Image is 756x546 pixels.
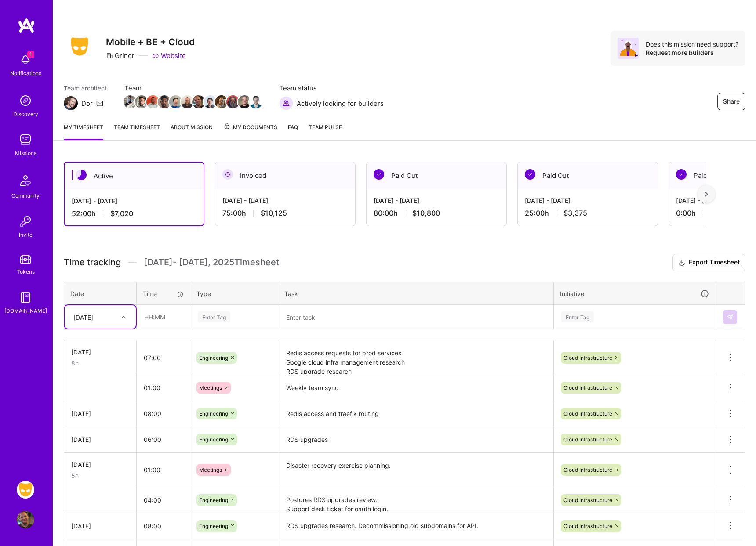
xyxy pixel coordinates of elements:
[11,191,40,200] div: Community
[65,163,204,189] div: Active
[226,95,240,108] img: Team Member Avatar
[309,124,342,130] span: Team Pulse
[678,258,685,268] i: icon Download
[192,95,205,108] img: Team Member Avatar
[64,123,103,140] a: My timesheet
[563,436,612,443] span: Cloud Infrastructure
[278,282,554,305] th: Task
[73,312,93,322] div: [DATE]
[137,488,190,512] input: HH:MM
[64,257,121,268] span: Time tracking
[717,93,745,110] button: Share
[190,282,278,305] th: Type
[152,51,186,60] a: Website
[646,40,738,48] div: Does this mission need support?
[563,354,612,361] span: Cloud Infrastructure
[199,497,228,503] span: Engineering
[64,83,107,93] span: Team architect
[223,123,277,132] span: My Documents
[76,170,87,180] img: Active
[137,458,190,481] input: HH:MM
[15,481,36,499] a: Grindr: Mobile + BE + Cloud
[158,95,171,108] img: Team Member Avatar
[412,209,440,218] span: $10,800
[261,209,287,218] span: $10,125
[136,94,147,109] a: Team Member Avatar
[144,257,279,268] span: [DATE] - [DATE] , 2025 Timesheet
[279,341,552,374] textarea: Redis access requests for prod services Google cloud infra management research RDS upgrade research
[13,109,38,119] div: Discovery
[727,314,734,321] img: Submit
[106,51,134,60] div: Grindr
[563,466,612,473] span: Cloud Infrastructure
[239,94,250,109] a: Team Member Avatar
[279,96,293,110] img: Actively looking for builders
[17,51,34,69] img: bell
[705,191,708,197] img: right
[646,48,738,57] div: Request more builders
[723,97,740,106] span: Share
[181,95,194,108] img: Team Member Avatar
[525,196,651,205] div: [DATE] - [DATE]
[222,196,348,205] div: [DATE] - [DATE]
[18,18,35,33] img: logo
[563,497,612,503] span: Cloud Infrastructure
[81,99,93,108] div: Dor
[279,376,552,400] textarea: Weekly team sync
[238,95,251,108] img: Team Member Avatar
[124,95,137,108] img: Team Member Avatar
[121,315,126,319] i: icon Chevron
[110,209,133,218] span: $7,020
[10,69,41,78] div: Notifications
[198,310,230,324] div: Enter Tag
[215,95,228,108] img: Team Member Avatar
[279,454,552,487] textarea: Disaster recovery exercise planning.
[106,52,113,59] i: icon CompanyGray
[279,428,552,452] textarea: RDS upgrades
[222,169,233,180] img: Invoiced
[367,162,506,189] div: Paid Out
[297,99,384,108] span: Actively looking for builders
[563,384,612,391] span: Cloud Infrastructure
[71,409,129,418] div: [DATE]
[374,209,499,218] div: 80:00 h
[15,170,36,191] img: Community
[279,402,552,426] textarea: Redis access and traefik routing
[223,123,277,140] a: My Documents
[147,94,159,109] a: Team Member Avatar
[143,289,184,298] div: Time
[15,511,36,528] a: User Avatar
[525,169,535,180] img: Paid Out
[137,305,189,329] input: HH:MM
[199,523,228,529] span: Engineering
[137,514,190,538] input: HH:MM
[17,289,34,306] img: guide book
[618,38,639,59] img: Avatar
[199,410,228,417] span: Engineering
[250,94,262,109] a: Team Member Avatar
[137,376,190,399] input: HH:MM
[563,410,612,417] span: Cloud Infrastructure
[563,209,587,218] span: $3,375
[71,358,129,368] div: 8h
[199,436,228,443] span: Engineering
[137,402,190,425] input: HH:MM
[193,94,204,109] a: Team Member Avatar
[72,196,196,206] div: [DATE] - [DATE]
[17,511,34,528] img: User Avatar
[288,123,298,140] a: FAQ
[374,196,499,205] div: [DATE] - [DATE]
[204,95,217,108] img: Team Member Avatar
[279,514,552,538] textarea: RDS upgrades research. Decommissioning old subdomains for API.
[17,131,34,148] img: teamwork
[124,94,136,109] a: Team Member Avatar
[17,481,34,499] img: Grindr: Mobile + BE + Cloud
[19,230,33,239] div: Invite
[4,306,47,315] div: [DOMAIN_NAME]
[17,213,34,230] img: Invite
[222,209,348,218] div: 75:00 h
[279,488,552,512] textarea: Postgres RDS upgrades review. Support desk ticket for oauth login.
[227,94,239,109] a: Team Member Avatar
[560,289,709,299] div: Initiative
[15,148,36,158] div: Missions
